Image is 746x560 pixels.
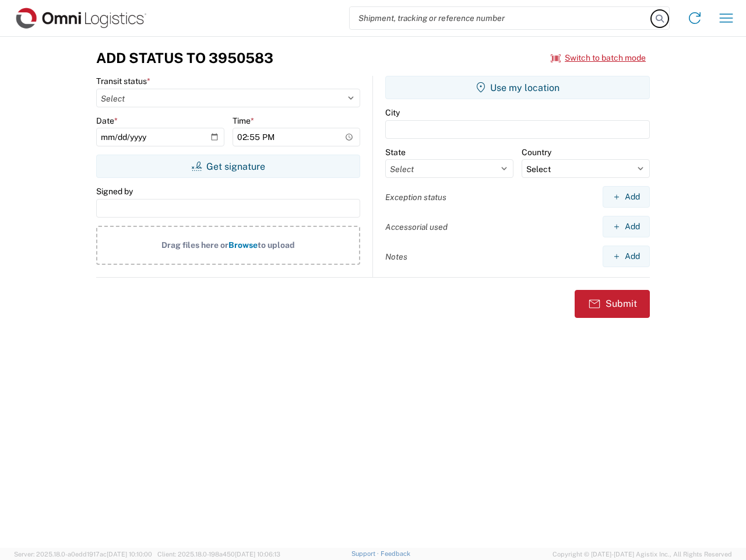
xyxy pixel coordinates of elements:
[551,48,646,68] button: Switch to batch mode
[553,549,732,559] span: Copyright © [DATE]-[DATE] Agistix Inc., All Rights Reserved
[157,551,280,558] span: Client: 2025.18.0-198a450
[107,551,152,558] span: [DATE] 10:10:00
[603,246,650,267] button: Add
[258,240,295,250] span: to upload
[385,251,407,262] label: Notes
[96,50,273,66] h3: Add Status to 3950583
[351,550,381,557] a: Support
[96,155,360,178] button: Get signature
[575,290,650,318] button: Submit
[385,147,406,157] label: State
[14,551,152,558] span: Server: 2025.18.0-a0edd1917ac
[96,116,118,126] label: Date
[385,222,448,232] label: Accessorial used
[228,240,258,250] span: Browse
[233,116,254,126] label: Time
[381,550,410,557] a: Feedback
[385,76,650,99] button: Use my location
[350,7,652,29] input: Shipment, tracking or reference number
[385,107,400,118] label: City
[235,551,280,558] span: [DATE] 10:06:13
[522,147,551,157] label: Country
[603,186,650,208] button: Add
[603,216,650,237] button: Add
[385,192,446,202] label: Exception status
[96,186,133,197] label: Signed by
[161,240,228,250] span: Drag files here or
[96,76,150,86] label: Transit status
